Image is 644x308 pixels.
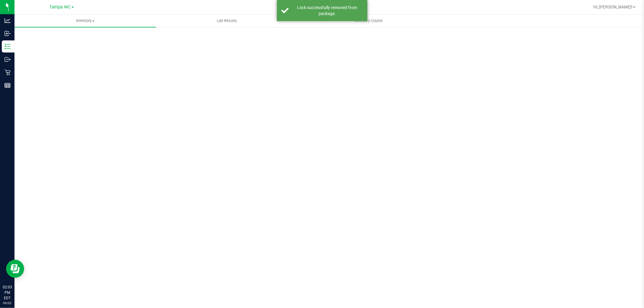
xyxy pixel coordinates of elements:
p: 02:03 PM EDT [3,284,12,301]
a: Inventory Counts [298,14,439,27]
a: Inventory [14,14,156,27]
a: Lab Results [156,14,298,27]
span: Inventory Counts [346,18,391,24]
inline-svg: Inventory [5,43,11,49]
span: Tampa WC [50,5,71,10]
span: Inventory [14,18,156,24]
span: Lab Results [209,18,245,24]
p: 09/22 [3,301,12,305]
inline-svg: Outbound [5,56,11,62]
inline-svg: Inbound [5,30,11,37]
iframe: Resource center [6,260,24,278]
div: Lock successfully removed from package. [292,5,363,17]
span: Hi, [PERSON_NAME]! [593,5,633,9]
inline-svg: Retail [5,69,11,75]
inline-svg: Analytics [5,17,11,24]
inline-svg: Reports [5,82,11,88]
